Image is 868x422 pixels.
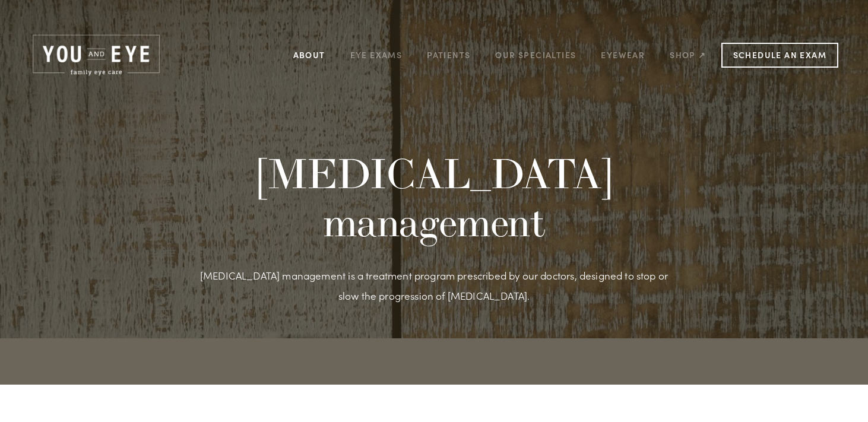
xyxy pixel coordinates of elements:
a: Shop ↗ [670,46,706,64]
img: Rochester, MN | You and Eye | Family Eye Care [30,33,163,78]
a: Patients [427,46,470,64]
a: Our Specialties [495,49,576,61]
a: Eye Exams [350,46,403,64]
h1: [MEDICAL_DATA] management [189,150,680,245]
a: About [293,46,325,64]
a: Eyewear [601,46,645,64]
p: [MEDICAL_DATA] management is a treatment program prescribed by our doctors, designed to stop or s... [189,265,680,306]
a: Schedule an Exam [721,43,838,68]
